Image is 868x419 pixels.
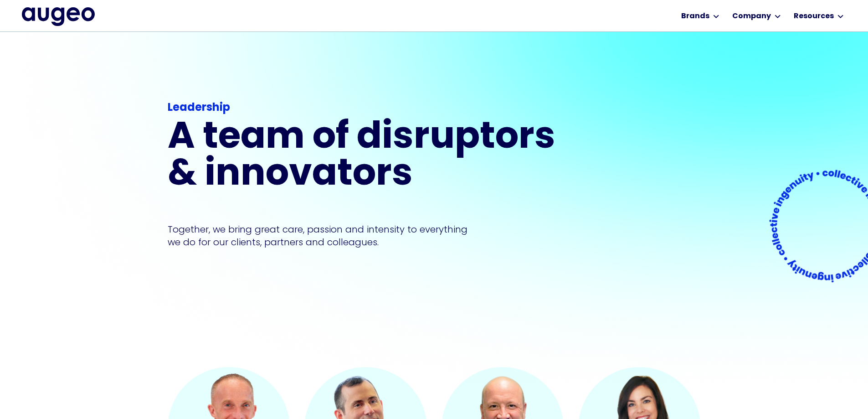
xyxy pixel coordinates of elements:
div: Company [732,11,771,22]
img: Augeo's full logo in midnight blue. [22,7,95,26]
div: Resources [794,11,834,22]
h1: A team of disruptors & innovators [168,120,561,194]
div: Brands [681,11,709,22]
p: Together, we bring great care, passion and intensity to everything we do for our clients, partner... [168,223,481,248]
a: home [22,7,95,26]
div: Leadership [168,100,561,116]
